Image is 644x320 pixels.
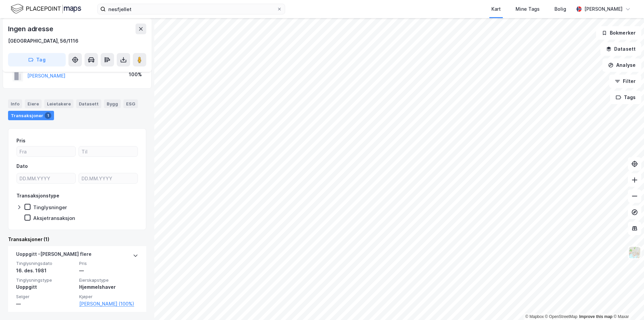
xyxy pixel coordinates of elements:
div: Aksjetransaksjon [33,215,75,221]
iframe: Chat Widget [610,288,644,320]
div: — [16,300,75,308]
div: Pris [16,137,25,145]
div: Transaksjoner (1) [8,235,146,243]
a: Mapbox [525,314,544,319]
span: Pris [79,261,138,266]
button: Analyse [602,58,641,72]
div: [PERSON_NAME] [584,5,623,13]
div: Uoppgitt - [PERSON_NAME] flere [16,250,92,261]
div: Uoppgitt [16,283,75,291]
div: ESG [123,99,138,108]
div: Transaksjonstype [16,192,59,200]
button: Tags [610,91,641,104]
button: Tag [8,53,66,66]
input: Søk på adresse, matrikkel, gårdeiere, leietakere eller personer [106,4,277,14]
div: Mine Tags [516,5,540,13]
input: Til [79,146,138,156]
div: Bygg [104,99,121,108]
div: Dato [16,162,28,170]
div: Kart [491,5,501,13]
span: Eierskapstype [79,277,138,283]
div: Transaksjoner [8,111,54,120]
div: Tinglysninger [33,204,67,211]
div: [GEOGRAPHIC_DATA], 56/1116 [8,37,78,45]
img: logo.f888ab2527a4732fd821a326f86c7f29.svg [11,3,81,15]
div: Info [8,99,22,108]
button: Datasett [600,42,641,56]
div: — [79,267,138,275]
img: Z [628,246,641,259]
div: Leietakere [44,99,73,108]
span: Tinglysningsdato [16,261,75,266]
div: Eiere [25,99,42,108]
div: 100% [129,71,142,79]
div: Ingen adresse [8,24,54,34]
input: DD.MM.YYYY [17,173,75,183]
a: [PERSON_NAME] (100%) [79,300,138,308]
input: Fra [17,146,75,156]
span: Kjøper [79,294,138,300]
div: 1 [45,112,51,119]
span: Tinglysningstype [16,277,75,283]
div: Hjemmelshaver [79,283,138,291]
div: Bolig [554,5,566,13]
button: Bokmerker [596,26,641,40]
input: DD.MM.YYYY [79,173,138,183]
span: Selger [16,294,75,300]
div: 16. des. 1981 [16,267,75,275]
button: Filter [609,75,641,88]
div: Datasett [76,99,101,108]
a: OpenStreetMap [545,314,578,319]
a: Improve this map [579,314,612,319]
